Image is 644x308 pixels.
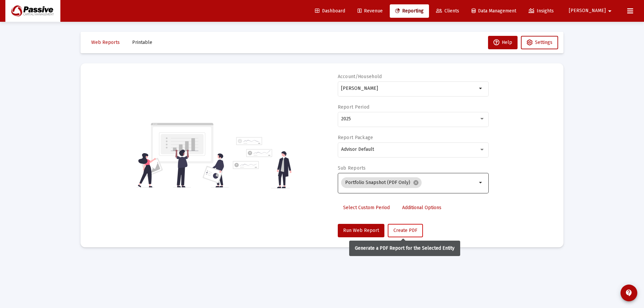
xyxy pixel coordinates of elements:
[529,8,554,14] span: Insights
[86,36,125,49] button: Web Reports
[395,8,424,14] span: Reporting
[343,205,390,210] span: Select Custom Period
[472,8,516,14] span: Data Management
[352,4,388,18] a: Revenue
[315,8,345,14] span: Dashboard
[358,8,383,14] span: Revenue
[402,205,441,210] span: Additional Options
[338,104,370,110] label: Report Period
[431,4,465,18] a: Clients
[341,86,477,91] input: Search or select an account or household
[338,224,384,237] button: Run Web Report
[466,4,522,18] a: Data Management
[493,40,512,45] span: Help
[341,146,374,152] span: Advisor Default
[521,36,558,49] button: Settings
[606,4,614,18] mat-icon: arrow_drop_down
[341,176,477,189] mat-chip-list: Selection
[137,122,229,188] img: reporting
[338,165,366,171] label: Sub Reports
[341,116,351,122] span: 2025
[127,36,158,49] button: Printable
[338,135,373,140] label: Report Package
[390,4,429,18] a: Reporting
[477,179,485,187] mat-icon: arrow_drop_down
[338,74,382,79] label: Account/Household
[343,228,379,233] span: Run Web Report
[233,137,291,188] img: reporting-alt
[535,40,552,45] span: Settings
[393,228,417,233] span: Create PDF
[561,4,622,17] button: [PERSON_NAME]
[436,8,459,14] span: Clients
[523,4,559,18] a: Insights
[625,289,633,297] mat-icon: contact_support
[569,8,606,14] span: [PERSON_NAME]
[341,177,422,188] mat-chip: Portfolio Snapshot (PDF Only)
[310,4,351,18] a: Dashboard
[413,180,419,186] mat-icon: cancel
[388,224,423,237] button: Create PDF
[477,84,485,93] mat-icon: arrow_drop_down
[10,4,55,18] img: Dashboard
[488,36,518,49] button: Help
[132,40,152,45] span: Printable
[91,40,120,45] span: Web Reports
